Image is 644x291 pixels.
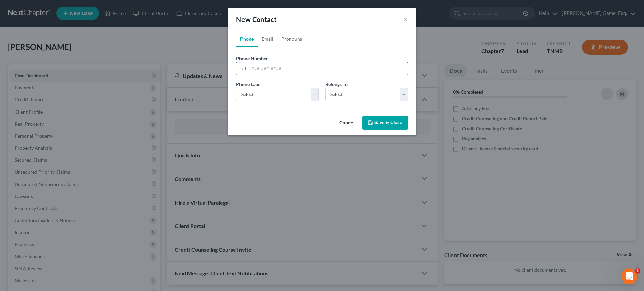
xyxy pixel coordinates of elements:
input: ###-###-#### [249,62,408,75]
button: Save & Close [362,116,408,130]
button: × [403,15,408,23]
a: Email [258,31,277,47]
span: Phone Label [236,81,262,87]
span: Belongs To [325,81,348,87]
span: New Contact [236,15,277,23]
span: 1 [635,268,640,274]
span: Phone Number [236,56,268,61]
div: +1 [236,62,249,75]
a: Pronouns [277,31,306,47]
a: Phone [236,31,258,47]
button: Cancel [334,117,360,130]
iframe: Intercom live chat [621,268,637,284]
